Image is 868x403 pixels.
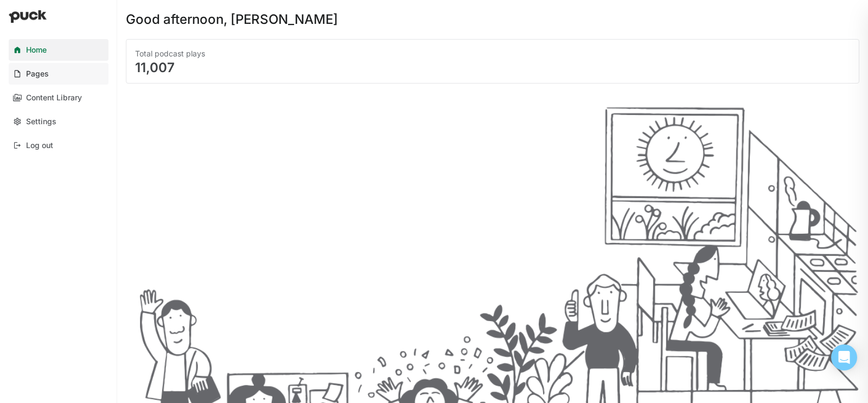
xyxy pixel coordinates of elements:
div: 11,007 [135,61,850,74]
a: Settings [9,111,108,132]
div: Settings [26,117,56,126]
div: Home [26,46,47,55]
div: Pages [26,69,49,79]
div: Total podcast plays [135,48,850,59]
div: Content Library [26,93,82,103]
a: Pages [9,63,108,85]
a: Home [9,39,108,61]
div: Log out [26,141,53,150]
div: Open Intercom Messenger [831,344,857,370]
div: Good afternoon, [PERSON_NAME] [126,13,338,26]
a: Content Library [9,87,108,108]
